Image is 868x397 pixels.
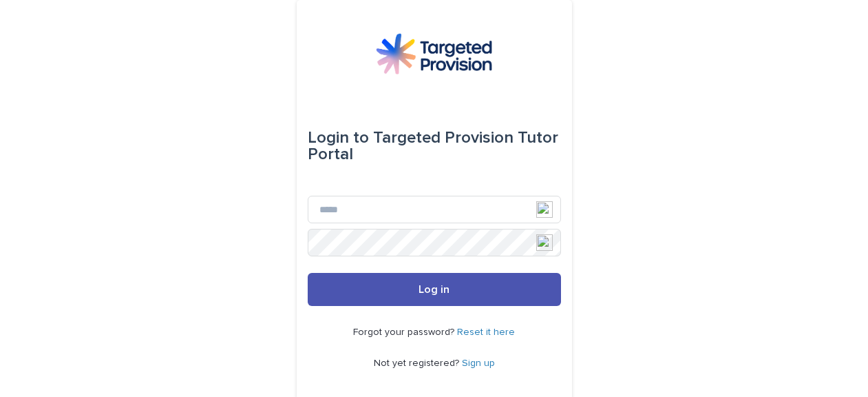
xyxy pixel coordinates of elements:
[462,358,495,368] a: Sign up
[308,119,561,174] div: Targeted Provision Tutor Portal
[536,234,553,251] img: npw-badge-icon-locked.svg
[419,284,449,295] span: Log in
[353,327,457,337] span: Forgot your password?
[374,358,462,368] span: Not yet registered?
[376,33,491,74] img: M5nRWzHhSzIhMunXDL62
[457,327,515,337] a: Reset it here
[308,273,561,306] button: Log in
[308,130,369,146] span: Login to
[536,201,553,218] img: npw-badge-icon-locked.svg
